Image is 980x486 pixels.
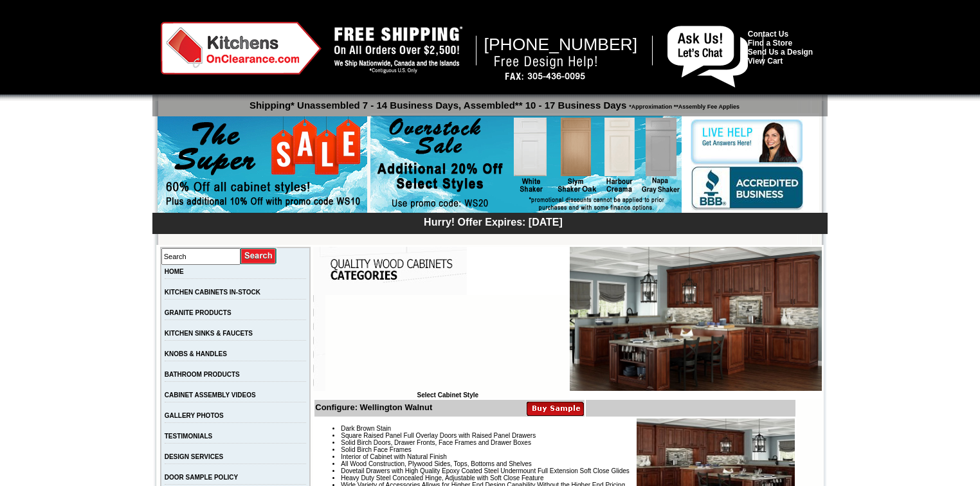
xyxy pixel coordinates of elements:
span: Solid Birch Doors, Drawer Fronts, Face Frames and Drawer Boxes [341,439,531,446]
span: *Approximation **Assembly Fee Applies [626,100,740,110]
a: DESIGN SERVICES [165,453,224,460]
p: Shipping* Unassembled 7 - 14 Business Days, Assembled** 10 - 17 Business Days [159,94,828,111]
a: Find a Store [748,39,792,48]
img: Kitchens on Clearance Logo [161,22,322,75]
a: TESTIMONIALS [165,433,212,440]
input: Submit [240,248,277,265]
a: GALLERY PHOTOS [165,412,224,419]
span: Solid Birch Face Frames [341,446,411,453]
a: Contact Us [748,30,788,39]
a: HOME [165,268,184,275]
span: Heavy Duty Steel Concealed Hinge, Adjustable with Soft Close Feature [341,474,543,482]
span: Interior of Cabinet with Natural Finish [341,453,447,460]
a: KNOBS & HANDLES [165,350,227,357]
a: Send Us a Design [748,48,813,57]
div: Hurry! Offer Expires: [DATE] [159,215,828,228]
a: DOOR SAMPLE POLICY [165,474,238,481]
span: Dovetail Drawers with High Quality Epoxy Coated Steel Undermount Full Extension Soft Close Glides [341,467,630,474]
span: Square Raised Panel Full Overlay Doors with Raised Panel Drawers [341,432,536,439]
span: Dark Brown Stain [341,425,391,432]
a: KITCHEN SINKS & FAUCETS [165,330,253,337]
iframe: Browser incompatible [325,295,570,392]
a: View Cart [748,57,783,66]
a: KITCHEN CABINETS IN-STOCK [165,289,260,296]
b: Configure: Wellington Walnut [315,402,432,412]
a: GRANITE PRODUCTS [165,309,231,316]
a: BATHROOM PRODUCTS [165,371,240,378]
a: CABINET ASSEMBLY VIDEOS [165,392,256,399]
b: Select Cabinet Style [417,392,478,399]
span: [PHONE_NUMBER] [484,35,638,54]
img: Wellington Walnut [570,247,822,391]
span: All Wood Construction, Plywood Sides, Tops, Bottoms and Shelves [341,460,531,467]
